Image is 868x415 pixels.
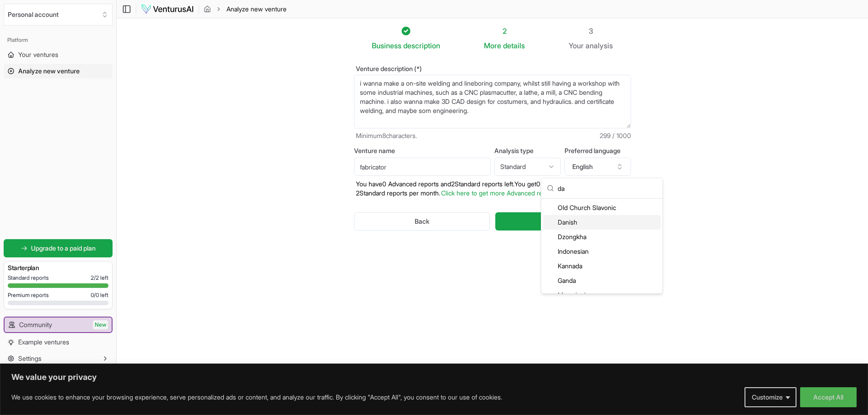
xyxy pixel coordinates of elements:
[354,75,631,128] textarea: i wanna make a on-site welding and lineboring company, whilst still having a workshop with some i...
[745,387,796,407] button: Customize
[441,189,559,197] a: Click here to get more Advanced reports.
[4,4,113,26] button: Select an organization
[4,351,113,366] button: Settings
[372,40,401,51] span: Business
[11,372,857,383] p: We value your privacy
[484,26,525,36] div: 2
[543,200,661,215] div: Old Church Slavonic
[494,148,561,154] label: Analysis type
[18,67,80,76] span: Analyze new venture
[354,66,631,72] label: Venture description (*)
[18,50,58,59] span: Your ventures
[93,320,108,329] span: New
[18,338,69,347] span: Example ventures
[4,47,113,62] a: Your ventures
[543,259,661,273] div: Kannada
[8,263,108,272] h3: Starter plan
[31,244,96,253] span: Upgrade to a paid plan
[565,148,631,154] label: Preferred language
[91,292,108,299] span: 0 / 0 left
[569,40,584,51] span: Your
[141,4,194,15] img: logo
[569,26,613,36] div: 3
[5,318,112,332] a: CommunityNew
[354,179,631,198] p: You have 0 Advanced reports and 2 Standard reports left. Y ou get 0 Advanced reports and 2 Standa...
[354,158,491,176] input: Optional venture name
[204,5,287,14] nav: breadcrumb
[600,131,631,140] span: 299 / 1000
[503,41,525,50] span: details
[8,274,49,282] span: Standard reports
[4,33,113,47] div: Platform
[495,212,631,231] button: Generate
[8,292,49,299] span: Premium reports
[4,335,113,349] a: Example ventures
[354,212,490,231] button: Back
[800,387,857,407] button: Accept All
[4,64,113,78] a: Analyze new venture
[11,392,502,403] p: We use cookies to enhance your browsing experience, serve personalized ads or content, and analyz...
[4,239,113,257] a: Upgrade to a paid plan
[18,354,41,363] span: Settings
[586,41,613,50] span: analysis
[565,158,631,176] button: English
[543,215,661,230] div: Danish
[543,244,661,259] div: Indonesian
[543,230,661,244] div: Dzongkha
[19,320,52,329] span: Community
[484,40,501,51] span: More
[354,148,491,154] label: Venture name
[356,131,417,140] span: Minimum 8 characters.
[403,41,440,50] span: description
[558,178,657,198] input: Search language...
[226,5,287,14] span: Analyze new venture
[91,274,108,282] span: 2 / 2 left
[543,273,661,288] div: Ganda
[543,288,661,302] div: Macedonian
